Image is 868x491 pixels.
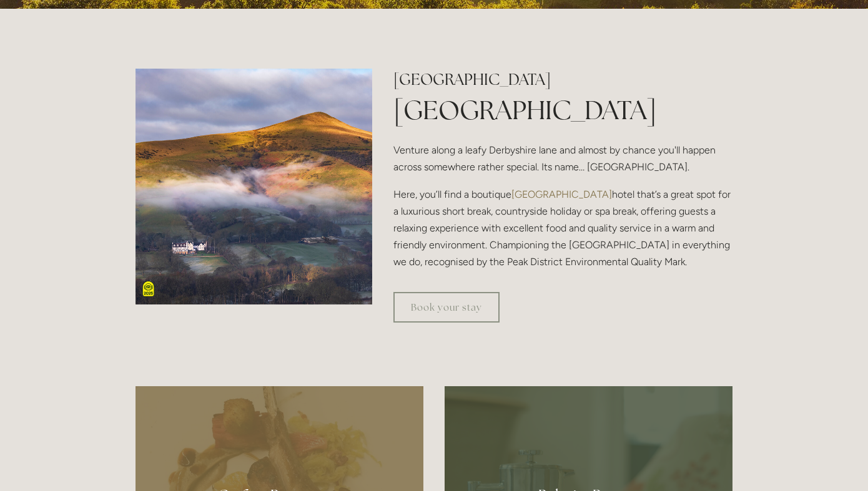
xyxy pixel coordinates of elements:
h1: [GEOGRAPHIC_DATA] [393,92,732,129]
a: Book your stay [393,292,500,323]
img: Peak District National Park- misty Lose Hill View. Losehill House [136,69,372,305]
p: Here, you’ll find a boutique hotel that’s a great spot for a luxurious short break, countryside h... [393,186,732,271]
h2: [GEOGRAPHIC_DATA] [393,69,732,90]
p: Venture along a leafy Derbyshire lane and almost by chance you'll happen across somewhere rather ... [393,142,732,175]
a: [GEOGRAPHIC_DATA] [511,188,612,200]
